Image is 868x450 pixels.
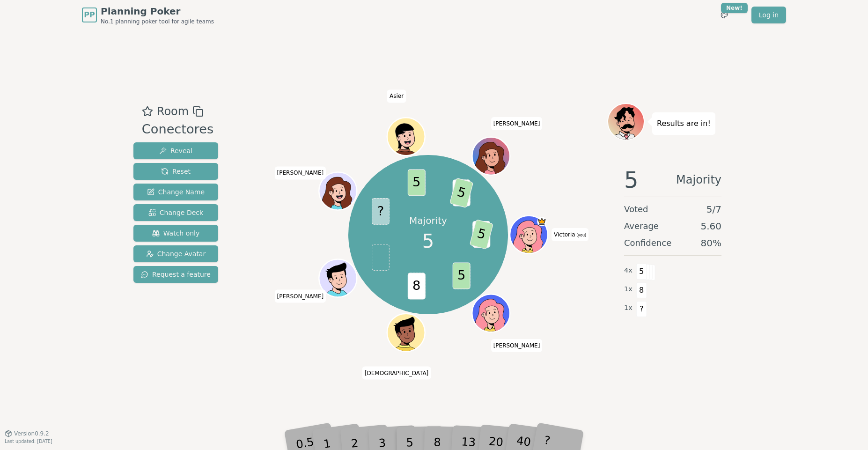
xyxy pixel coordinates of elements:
a: PPPlanning PokerNo.1 planning poker tool for agile teams [82,5,214,25]
button: Request a feature [133,266,218,283]
span: Change Deck [148,208,203,217]
span: Click to change your name [491,339,543,352]
button: Change Avatar [133,245,218,262]
span: Average [624,220,659,233]
button: Change Name [133,184,218,200]
span: Watch only [152,229,200,238]
span: 5 [407,170,425,196]
span: Majority [676,169,721,191]
p: Results are in! [657,117,711,130]
span: 4 x [624,266,633,276]
span: Voted [624,203,648,216]
span: (you) [575,233,587,237]
span: Reset [161,167,191,176]
span: No.1 planning poker tool for agile teams [101,18,214,25]
span: 1 x [624,303,633,313]
button: Version0.9.2 [5,430,49,437]
span: 8 [636,282,647,298]
div: New! [721,3,748,13]
span: Click to change your name [491,117,543,130]
span: Reveal [159,146,192,155]
span: Click to change your name [275,289,326,302]
button: Change Deck [133,204,218,221]
span: 5 [449,178,473,208]
button: Reveal [133,142,218,159]
span: ? [636,301,647,317]
button: Click to change your avatar [511,217,546,252]
span: Click to change your name [387,89,406,103]
a: Log in [751,7,786,23]
div: Conectores [142,120,213,139]
button: Add as favourite [142,103,153,120]
span: 1 x [624,284,633,295]
span: Change Avatar [146,249,206,258]
span: Confidence [624,236,671,250]
button: Watch only [133,225,218,242]
span: Click to change your name [552,228,588,241]
span: Room [157,103,189,120]
span: Change Name [147,187,205,197]
span: 80 % [701,236,721,250]
span: Click to change your name [362,366,431,379]
span: 5 [452,263,470,289]
span: 5 / 7 [706,203,721,216]
span: Click to change your name [275,166,326,179]
span: Victoria is the host [537,217,546,226]
button: Reset [133,163,218,180]
span: 5.60 [700,220,721,233]
span: ? [371,198,389,225]
span: Version 0.9.2 [14,430,49,437]
span: Request a feature [141,270,211,279]
span: 5 [624,169,639,191]
span: 5 [636,264,647,280]
p: Majority [409,214,447,227]
span: 5 [422,227,434,255]
span: 5 [469,219,493,250]
span: 8 [407,273,425,300]
span: Planning Poker [101,5,214,18]
span: Last updated: [DATE] [5,439,52,444]
span: PP [84,9,95,21]
button: New! [716,7,733,23]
